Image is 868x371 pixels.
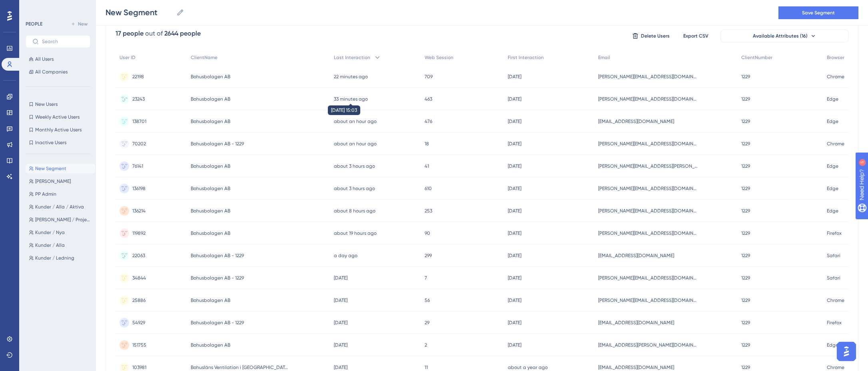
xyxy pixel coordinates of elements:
span: [PERSON_NAME] / Projektledare [35,216,92,223]
time: about 3 hours ago [334,186,375,191]
span: [PERSON_NAME][EMAIL_ADDRESS][DOMAIN_NAME] [598,73,698,80]
time: [DATE] [508,253,521,258]
time: [DATE] [508,119,521,124]
span: [EMAIL_ADDRESS][DOMAIN_NAME] [598,364,674,371]
input: Search [42,39,84,44]
span: 34844 [132,275,146,281]
button: Kunder / Alla [26,240,95,250]
span: 610 [425,185,432,192]
span: Browser [827,54,844,61]
span: Bohusbolagen AB - 1229 [191,252,244,259]
span: Bohusläns Ventilation i [GEOGRAPHIC_DATA] AB [191,364,291,371]
time: [DATE] [334,365,347,370]
span: New [78,21,88,27]
span: 103981 [132,364,146,371]
span: 1229 [741,297,750,304]
button: Kunder / Nya [26,228,95,237]
span: Need Help? [19,2,50,12]
button: Kunder / Ledning [26,253,95,263]
span: Email [598,54,610,61]
span: 299 [425,252,432,259]
span: 18 [425,141,429,147]
span: [EMAIL_ADDRESS][PERSON_NAME][DOMAIN_NAME] [598,342,698,348]
span: Safari [827,252,840,259]
span: 136198 [132,185,146,192]
span: 22198 [132,73,144,80]
span: [PERSON_NAME][EMAIL_ADDRESS][DOMAIN_NAME] [598,185,698,192]
span: Edge [827,208,838,214]
button: New Users [26,99,90,109]
button: Available Attributes (16) [720,30,848,42]
div: 2644 people [164,29,201,38]
span: Weekly Active Users [35,114,80,120]
span: Firefox [827,319,842,326]
span: 1229 [741,141,750,147]
span: 1229 [741,73,750,80]
span: [PERSON_NAME][EMAIL_ADDRESS][DOMAIN_NAME] [598,230,698,236]
time: about 19 hours ago [334,230,377,236]
span: [PERSON_NAME][EMAIL_ADDRESS][DOMAIN_NAME] [598,275,698,281]
span: All Companies [35,69,68,75]
time: about 3 hours ago [334,163,375,169]
span: 119892 [132,230,146,236]
span: 1229 [741,230,750,236]
span: Bohusbolagen AB [191,73,230,80]
button: [PERSON_NAME] / Projektledare [26,215,95,224]
span: 136214 [132,208,146,214]
button: Monthly Active Users [26,125,90,135]
span: Export CSV [683,33,708,39]
span: Bohusbolagen AB [191,118,230,125]
span: Bohusbolagen AB [191,230,230,236]
span: [EMAIL_ADDRESS][DOMAIN_NAME] [598,252,674,259]
span: Bohusbolagen AB [191,185,230,192]
span: 90 [425,230,430,236]
span: 1229 [741,118,750,125]
input: Segment Name [106,7,173,18]
div: out of [145,29,163,38]
span: 253 [425,208,432,214]
button: Export CSV [676,30,716,42]
time: about 8 hours ago [334,208,375,214]
time: [DATE] [334,275,347,281]
span: Kunder / Nya [35,229,65,236]
span: Last Interaction [334,54,370,61]
span: 463 [425,96,432,102]
span: User ID [120,54,136,61]
span: [EMAIL_ADDRESS][DOMAIN_NAME] [598,118,674,125]
span: Firefox [827,230,842,236]
button: PP Admin [26,189,95,199]
time: [DATE] [508,96,521,102]
div: 5 [56,4,58,10]
time: [DATE] [508,208,521,214]
div: 17 people [116,29,144,38]
span: Safari [827,275,840,281]
span: Bohusbolagen AB [191,208,230,214]
span: Available Attributes (16) [753,33,808,39]
button: Save Segment [778,6,858,19]
button: [PERSON_NAME] [26,177,95,186]
span: 25886 [132,297,146,304]
span: 138701 [132,118,146,125]
time: [DATE] [508,186,521,191]
time: 22 minutes ago [334,74,368,79]
span: 22063 [132,252,145,259]
time: about a year ago [508,365,548,370]
span: Edge [827,163,838,169]
span: 1229 [741,342,750,348]
span: Kunder / Ledning [35,255,74,261]
button: Delete Users [631,30,671,42]
time: about an hour ago [334,141,377,147]
button: Weekly Active Users [26,112,90,122]
time: [DATE] [508,230,521,236]
time: a day ago [334,253,357,258]
time: [DATE] [508,320,521,325]
span: Bohusbolagen AB - 1229 [191,141,244,147]
span: Kunder / Alla / Aktiva [35,204,84,210]
span: 709 [425,73,433,80]
div: PEOPLE [26,21,42,27]
span: New Users [35,101,58,107]
span: [PERSON_NAME][EMAIL_ADDRESS][DOMAIN_NAME] [598,141,698,147]
span: Monthly Active Users [35,127,82,133]
span: Edge [827,96,838,102]
span: 151755 [132,342,146,348]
